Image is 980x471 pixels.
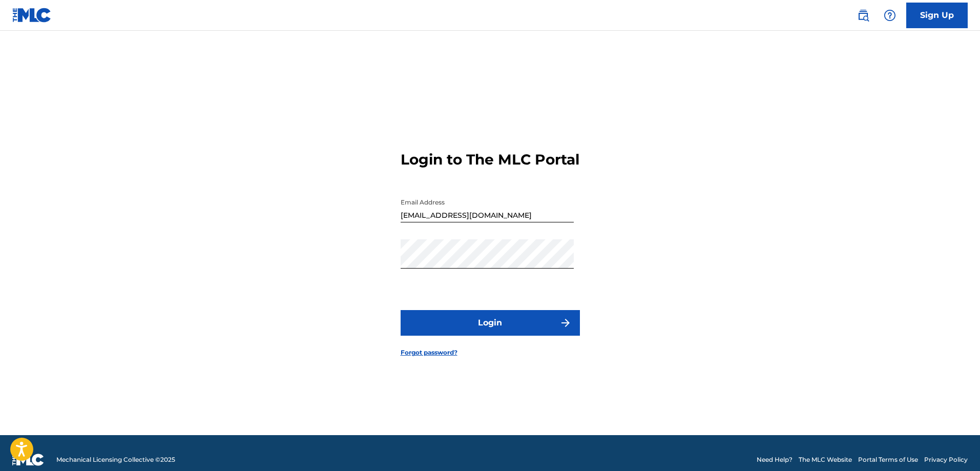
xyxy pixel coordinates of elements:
a: Public Search [853,5,873,26]
span: Mechanical Licensing Collective © 2025 [56,455,175,464]
img: MLC Logo [12,8,52,23]
a: Privacy Policy [924,455,968,464]
a: Portal Terms of Use [858,455,918,464]
a: Need Help? [757,455,793,464]
img: logo [12,454,44,466]
div: Help [880,5,900,26]
a: Sign Up [906,3,968,28]
a: Forgot password? [401,348,457,357]
img: search [857,9,869,22]
button: Login [401,310,580,336]
img: help [884,9,896,22]
a: The MLC Website [799,455,852,464]
h3: Login to The MLC Portal [401,151,579,169]
img: f7272a7cc735f4ea7f67.svg [559,317,572,329]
